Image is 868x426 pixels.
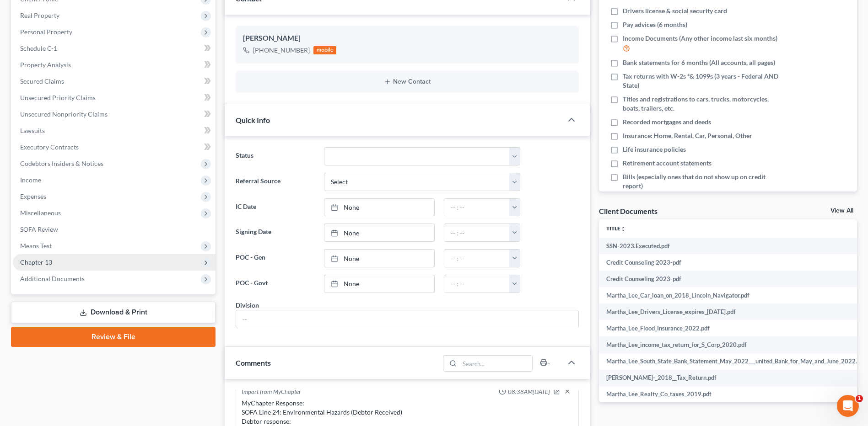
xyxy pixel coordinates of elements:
a: None [324,224,434,241]
input: Search... [459,356,532,371]
label: Signing Date [231,224,319,242]
span: Unsecured Nonpriority Claims [20,110,108,118]
span: Codebtors Insiders & Notices [20,160,103,167]
a: Review & File [11,327,216,347]
i: unfold_more [620,226,626,232]
span: SOFA Review [20,225,58,233]
span: Executory Contracts [20,143,79,151]
span: Drivers license & social security card [623,6,727,16]
a: View All [830,208,853,214]
span: Schedule C-1 [20,44,57,52]
span: Miscellaneous [20,209,61,217]
span: Insurance: Home, Rental, Car, Personal, Other [623,131,752,140]
span: Personal Property [20,28,72,36]
input: -- : -- [444,250,510,267]
label: POC - Govt [231,275,319,293]
a: Unsecured Priority Claims [13,90,216,106]
input: -- : -- [444,199,510,216]
span: Secured Claims [20,77,64,85]
div: Division [236,300,259,310]
button: New Contact [243,78,571,85]
a: Lawsuits [13,122,216,139]
span: Tax returns with W-2s *& 1099s (3 years - Federal AND State) [623,72,785,90]
a: Executory Contracts [13,139,216,155]
label: IC Date [231,198,319,217]
div: [PHONE_NUMBER] [253,46,310,55]
span: Bank statements for 6 months (All accounts, all pages) [623,58,775,67]
label: POC - Gen [231,249,319,267]
span: Income [20,176,41,184]
span: Expenses [20,192,46,200]
span: Income Documents (Any other income last six months) [623,34,777,43]
div: Import from MyChapter [242,388,301,397]
a: None [324,250,434,267]
span: Bills (especially ones that do not show up on credit report) [623,172,785,191]
input: -- : -- [444,275,510,293]
a: Titleunfold_more [606,225,626,232]
span: 08:38AM[DATE] [508,388,550,396]
span: Property Analysis [20,61,71,69]
div: MyChapter Response: SOFA Line 24: Environmental Hazards (Debtor Received) Debtor response: [242,399,573,426]
label: Referral Source [231,173,319,191]
span: Life insurance policies [623,145,686,154]
span: Additional Documents [20,275,85,282]
span: Quick Info [236,116,270,124]
a: Property Analysis [13,57,216,73]
a: Secured Claims [13,73,216,90]
div: mobile [313,46,336,54]
span: 1 [856,395,863,402]
span: Recorded mortgages and deeds [623,117,711,127]
div: [PERSON_NAME] [243,33,571,44]
span: Pay advices (6 months) [623,20,687,29]
span: Lawsuits [20,127,45,134]
span: Titles and registrations to cars, trucks, motorcycles, boats, trailers, etc. [623,95,785,113]
a: None [324,199,434,216]
span: Chapter 13 [20,258,52,266]
div: Client Documents [599,206,658,216]
span: Means Test [20,242,52,250]
span: Retirement account statements [623,159,712,168]
label: Status [231,147,319,165]
a: Download & Print [11,302,216,323]
iframe: Intercom live chat [837,395,859,417]
span: Unsecured Priority Claims [20,94,96,101]
a: Unsecured Nonpriority Claims [13,106,216,122]
input: -- [236,310,578,328]
span: Real Property [20,11,59,19]
a: None [324,275,434,293]
span: Comments [236,358,271,367]
a: SOFA Review [13,221,216,238]
input: -- : -- [444,224,510,241]
a: Schedule C-1 [13,40,216,57]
